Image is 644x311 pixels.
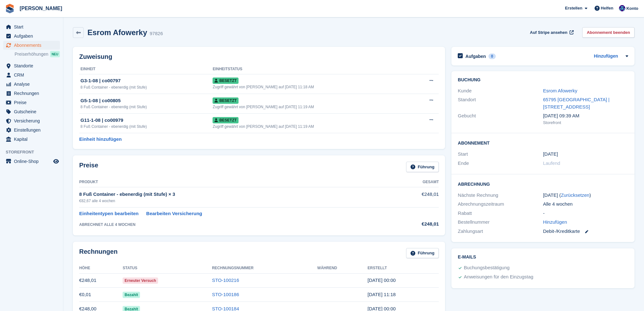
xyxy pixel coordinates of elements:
th: Rechnungsnummer [212,263,317,273]
span: Besetzt [213,97,239,104]
div: Standort [458,96,543,110]
span: Abonnements [14,41,52,50]
a: menu [3,89,60,98]
a: Esrom Afowerky [543,88,577,93]
h2: Abonnement [458,140,628,146]
span: Versicherung [14,116,52,125]
div: G3-1-08 | co00797 [80,77,213,84]
div: Zugriff gewährt von [PERSON_NAME] auf [DATE] 11:19 AM [213,104,412,110]
span: Erstellen [565,5,582,11]
div: Zahlungsart [458,228,543,235]
a: Preiserhöhungen NEU [15,51,60,58]
div: €82,67 alle 4 wochen [79,198,395,204]
a: menu [3,71,60,79]
a: menu [3,61,60,70]
a: Hinzufügen [543,219,567,226]
h2: Aufgaben [465,53,486,59]
a: Speisekarte [3,157,60,166]
img: Thomas Lerch [619,5,625,11]
div: 8 Fuß Container - ebenerdig (mit Stufe) × 3 [79,191,395,198]
div: [DATE] 09:39 AM [543,112,628,120]
div: Abrechnungszeitraum [458,201,543,208]
a: Führung [406,162,439,172]
th: Einheitstatus [213,64,412,74]
td: €248,01 [395,187,439,207]
div: Start [458,151,543,158]
span: Auf Stripe ansehen [530,29,567,36]
div: Nächste Rechnung [458,192,543,199]
div: €248,01 [395,221,439,228]
h2: Buchung [458,78,628,83]
td: €0,01 [79,288,123,302]
span: Gutscheine [14,107,52,116]
span: Standorte [14,61,52,70]
a: Führung [406,248,439,258]
div: G5-1-08 | co00805 [80,97,213,104]
h2: Preise [79,162,98,172]
a: [PERSON_NAME] [17,3,65,14]
span: Analyse [14,80,52,89]
span: Laufend [543,160,560,166]
a: Abonnement beenden [582,27,634,38]
th: Höhe [79,263,123,273]
h2: Esrom Afowerky [87,28,147,37]
span: CRM [14,71,52,79]
a: menu [3,32,60,40]
a: Zurücksetzen [561,192,590,198]
a: menu [3,80,60,89]
span: Preiserhöhungen [15,51,48,57]
a: Hinzufügen [594,53,618,60]
time: 2025-07-28 09:18:03 UTC [367,292,396,297]
h2: Zuweisung [79,53,439,60]
span: Einstellungen [14,126,52,134]
a: menu [3,41,60,50]
time: 2025-07-27 22:00:00 UTC [543,151,558,158]
div: Bestellnummer [458,219,543,226]
div: Ende [458,160,543,167]
a: menu [3,135,60,144]
h2: Abrechnung [458,181,628,187]
a: menu [3,116,60,125]
div: Alle 4 wochen [543,201,628,208]
th: Status [123,263,212,273]
span: Besetzt [213,78,239,84]
th: Produkt [79,177,395,187]
span: Kapital [14,135,52,144]
a: Einheitentypen bearbeiten [79,210,139,217]
span: Konto [626,5,638,12]
a: menu [3,107,60,116]
span: Online-Shop [14,157,52,166]
div: Zugriff gewährt von [PERSON_NAME] auf [DATE] 11:18 AM [213,84,412,90]
span: Erneuter Versuch [123,277,158,284]
th: Einheit [79,64,213,74]
time: 2025-08-24 22:00:10 UTC [367,277,396,283]
td: €248,01 [79,273,123,288]
th: Während [317,263,368,273]
img: stora-icon-8386f47178a22dfd0bd8f6a31ec36ba5ce8667c1dd55bd0f319d3a0aa187defe.svg [5,4,15,13]
a: Bearbeiten Versicherung [146,210,202,217]
h2: Rechnungen [79,248,118,258]
a: menu [3,98,60,107]
div: - [543,210,628,217]
div: 8 Fuß Container - ebenerdig (mit Stufe) [80,104,213,110]
div: 8 Fuß Container - ebenerdig (mit Stufe) [80,124,213,129]
a: Einheit hinzufügen [79,136,122,143]
span: Preise [14,98,52,107]
th: Gesamt [395,177,439,187]
h2: E-Mails [458,255,628,260]
div: 8 Fuß Container - ebenerdig (mit Stufe) [80,84,213,90]
div: Zugriff gewährt von [PERSON_NAME] auf [DATE] 11:19 AM [213,124,412,129]
div: Debit-/Kreditkarte [543,228,628,235]
div: 0 [488,53,496,59]
a: STO-100216 [212,277,239,283]
div: [DATE] ( ) [543,192,628,199]
span: Bezahlt [123,292,140,298]
div: G11-1-08 | co00979 [80,117,213,124]
div: Buchungsbestätigung [464,264,509,272]
th: Erstellt [367,263,439,273]
div: ABRECHNET ALLE 4 WOCHEN [79,222,395,227]
a: menu [3,126,60,134]
div: Kunde [458,87,543,95]
div: NEU [50,51,60,57]
div: 97826 [150,30,163,37]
